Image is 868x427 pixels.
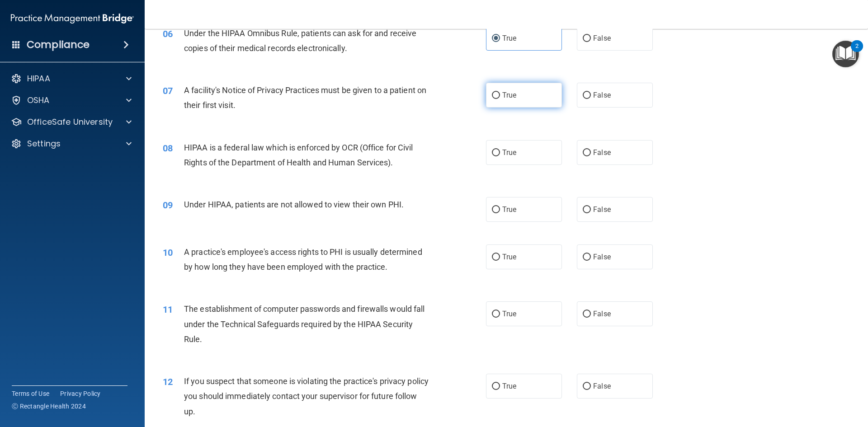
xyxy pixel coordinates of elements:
input: True [492,383,500,390]
span: True [502,34,516,42]
a: Terms of Use [12,389,49,398]
span: A practice's employee's access rights to PHI is usually determined by how long they have been emp... [184,247,422,272]
input: False [583,254,591,261]
span: If you suspect that someone is violating the practice's privacy policy you should immediately con... [184,376,429,416]
span: 11 [163,304,173,315]
button: Open Resource Center, 2 new notifications [832,41,859,67]
p: OfficeSafe University [27,117,113,127]
span: Under HIPAA, patients are not allowed to view their own PHI. [184,200,404,209]
input: True [492,206,500,213]
span: 06 [163,28,173,39]
span: Under the HIPAA Omnibus Rule, patients can ask for and receive copies of their medical records el... [184,28,416,53]
span: 09 [163,200,173,211]
span: 08 [163,143,173,154]
a: Privacy Policy [60,389,101,398]
input: True [492,92,500,99]
span: True [502,253,516,261]
span: False [593,205,611,214]
a: Settings [11,138,132,149]
span: True [502,148,516,157]
span: False [593,310,611,318]
span: False [593,34,611,42]
span: False [593,382,611,390]
input: False [583,35,591,42]
a: OfficeSafe University [11,117,132,127]
input: False [583,92,591,99]
p: OSHA [27,95,50,106]
a: OSHA [11,95,132,106]
span: 12 [163,376,173,387]
input: False [583,206,591,213]
span: False [593,91,611,99]
span: True [502,91,516,99]
span: The establishment of computer passwords and firewalls would fall under the Technical Safeguards r... [184,304,425,343]
span: True [502,310,516,318]
a: HIPAA [11,73,132,84]
span: Ⓒ Rectangle Health 2024 [12,402,86,411]
span: True [502,382,516,390]
input: True [492,254,500,261]
input: True [492,311,500,318]
p: Settings [27,138,61,149]
input: False [583,150,591,156]
span: False [593,148,611,157]
span: 07 [163,85,173,96]
h4: Compliance [27,38,90,51]
img: PMB logo [11,9,134,28]
span: HIPAA is a federal law which is enforced by OCR (Office for Civil Rights of the Department of Hea... [184,143,413,167]
input: True [492,35,500,42]
span: A facility's Notice of Privacy Practices must be given to a patient on their first visit. [184,85,426,110]
input: False [583,383,591,390]
input: False [583,311,591,318]
input: True [492,150,500,156]
span: True [502,205,516,214]
p: HIPAA [27,73,50,84]
div: 2 [855,46,859,58]
span: False [593,253,611,261]
span: 10 [163,247,173,258]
